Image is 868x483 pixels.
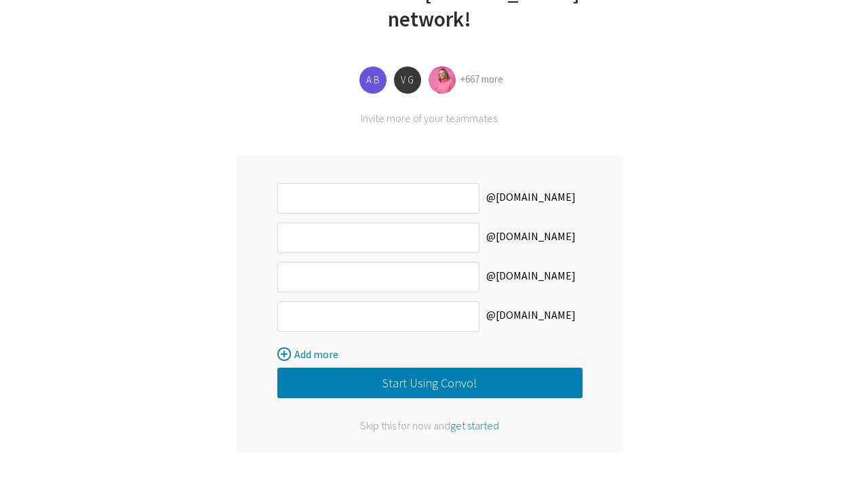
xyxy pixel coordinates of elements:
label: @[DOMAIN_NAME] [479,183,583,214]
div: Skip this for now and [277,419,583,432]
label: @[DOMAIN_NAME] [479,223,583,253]
img: Nicola Griffiths [429,66,456,94]
label: @[DOMAIN_NAME] [479,262,583,292]
div: V G [394,66,421,94]
a: +667 more [460,73,503,85]
label: @[DOMAIN_NAME] [479,301,583,332]
div: A B [359,66,387,94]
div: Invite more of your teammates. [237,111,623,125]
span: Add more [294,347,338,361]
button: Start Using Convo! [277,368,583,398]
span: get started [450,419,499,432]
